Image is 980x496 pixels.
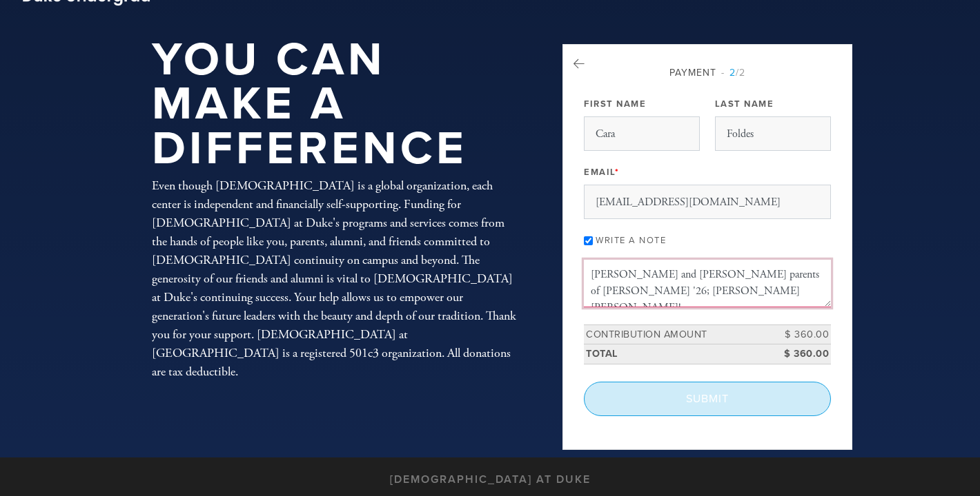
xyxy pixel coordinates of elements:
td: Total [584,344,769,364]
label: Email [584,166,619,178]
td: $ 360.00 [769,344,831,364]
label: Last Name [715,98,774,110]
h3: [DEMOGRAPHIC_DATA] At Duke [390,473,591,486]
span: This field is required. [615,167,620,178]
span: /2 [721,67,745,79]
td: $ 360.00 [769,324,831,344]
label: Write a note [596,235,666,246]
input: Submit [584,382,831,416]
h1: You Can Make a Difference [152,38,518,172]
div: Payment [584,65,831,80]
td: Contribution Amount [584,324,769,344]
label: First Name [584,98,646,110]
div: Even though [DEMOGRAPHIC_DATA] is a global organization, each center is independent and financial... [152,176,518,381]
span: 2 [729,67,736,79]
